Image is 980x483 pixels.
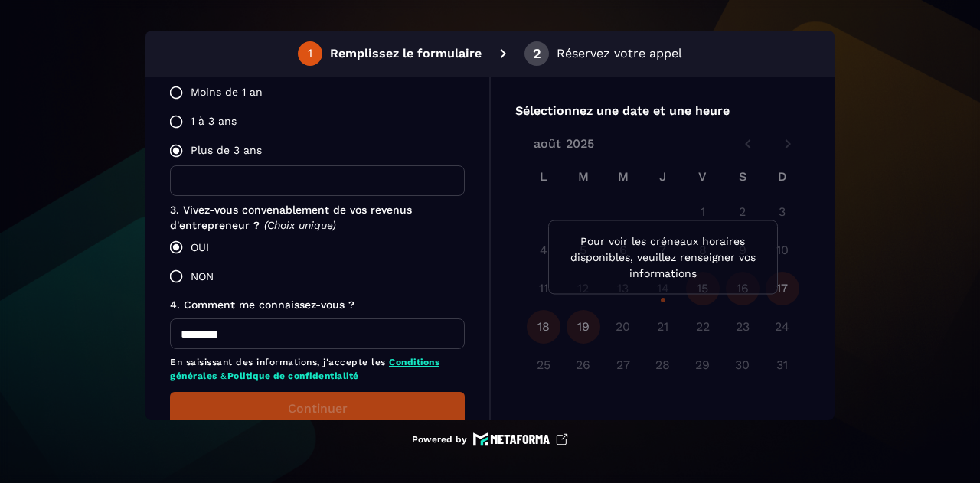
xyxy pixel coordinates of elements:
[162,78,465,107] label: Moins de 1 an
[170,299,354,311] span: 4. Comment me connaissez-vous ?
[412,432,568,446] a: Powered by
[170,204,416,231] span: 3. Vivez-vous convenablement de vos revenus d'entrepreneur ?
[170,355,465,383] p: En saisissant des informations, j'accepte les
[533,47,541,60] div: 2
[162,262,465,291] label: NON
[162,233,465,262] label: OUI
[561,233,765,282] p: Pour voir les créneaux horaires disponibles, veuillez renseigner vos informations
[162,136,465,165] label: Plus de 3 ans
[557,44,682,63] p: Réservez votre appel
[227,370,359,381] a: Politique de confidentialité
[330,44,482,63] p: Remplissez le formulaire
[162,107,465,136] label: 1 à 3 ans
[308,47,312,60] div: 1
[412,433,467,445] p: Powered by
[515,102,810,120] p: Sélectionnez une date et une heure
[220,370,227,381] span: &
[264,219,336,231] span: (Choix unique)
